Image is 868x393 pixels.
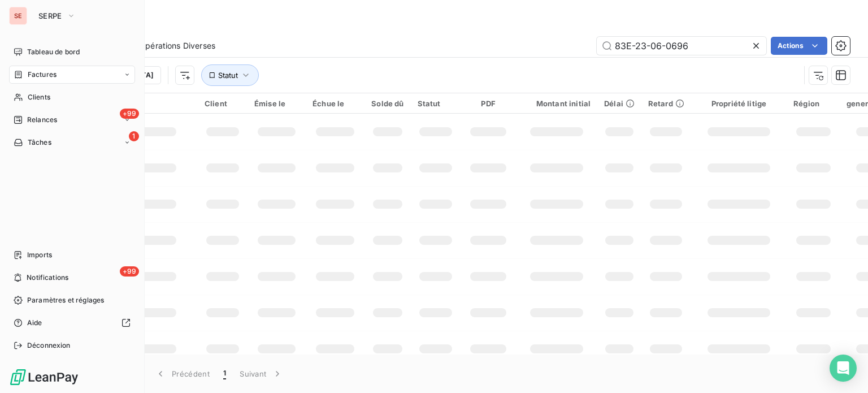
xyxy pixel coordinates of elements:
input: Rechercher [597,37,766,55]
div: Émise le [254,99,299,108]
span: +99 [120,266,139,277]
span: +99 [120,109,139,119]
div: Échue le [313,99,358,108]
div: Statut [418,99,454,108]
div: SE [9,7,27,25]
span: Clients [28,92,50,102]
span: Statut [218,71,238,80]
span: Opérations Diverses [139,40,215,51]
span: Tableau de bord [27,47,80,57]
span: SERPE [38,11,62,20]
span: Imports [27,250,52,260]
a: Aide [9,314,135,332]
button: 1 [216,362,233,386]
button: Précédent [148,362,216,386]
span: Déconnexion [27,340,71,351]
button: Suivant [233,362,290,386]
span: Notifications [27,273,68,283]
span: Aide [27,318,42,328]
img: Logo LeanPay [9,368,79,386]
div: Délai [604,99,635,108]
button: Actions [771,37,827,55]
div: Région [793,99,833,108]
div: Montant initial [523,99,591,108]
div: Client [205,99,241,108]
div: Solde dû [371,99,403,108]
span: Relances [27,115,57,125]
span: Paramètres et réglages [27,295,104,305]
div: Retard [648,99,684,108]
div: Propriété litige [698,99,780,108]
span: 1 [129,131,139,141]
span: Factures [28,70,57,80]
span: 1 [223,368,226,379]
button: Statut [201,64,259,86]
div: Open Intercom Messenger [830,355,857,382]
div: PDF [467,99,509,108]
span: Tâches [28,137,51,148]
